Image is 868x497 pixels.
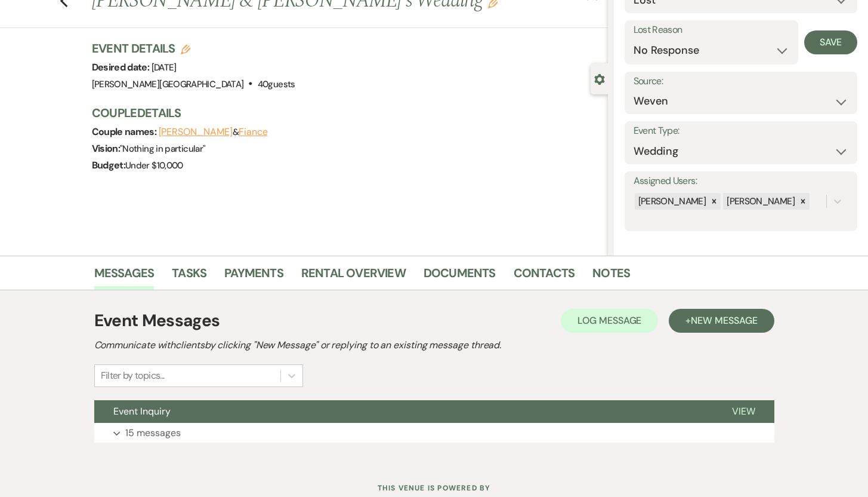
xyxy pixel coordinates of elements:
[94,263,155,290] a: Messages
[732,405,755,418] span: View
[224,263,283,290] a: Payments
[723,193,796,210] div: [PERSON_NAME]
[159,126,268,138] span: &
[634,122,849,140] label: Event Type:
[424,263,496,290] a: Documents
[561,309,658,333] button: Log Message
[113,405,171,418] span: Event Inquiry
[239,127,268,137] button: Fiance
[301,263,406,290] a: Rental Overview
[92,142,121,155] span: Vision:
[92,159,126,171] span: Budget:
[152,62,177,73] span: [DATE]
[125,425,181,441] p: 15 messages
[94,423,774,443] button: 15 messages
[669,309,774,333] button: +New Message
[592,263,630,290] a: Notes
[634,173,849,190] label: Assigned Users:
[92,125,159,138] span: Couple names:
[101,369,165,383] div: Filter by topics...
[172,263,206,290] a: Tasks
[92,61,152,73] span: Desired date:
[804,30,857,54] button: Save
[514,263,575,290] a: Contacts
[92,78,244,90] span: [PERSON_NAME][GEOGRAPHIC_DATA]
[125,159,183,171] span: Under $10,000
[94,308,220,333] h1: Event Messages
[92,105,596,121] h3: Couple Details
[94,338,774,352] h2: Communicate with clients by clicking "New Message" or replying to an existing message thread.
[594,73,605,84] button: Close lead details
[635,193,708,210] div: [PERSON_NAME]
[92,40,295,57] h3: Event Details
[634,73,849,90] label: Source:
[159,127,233,137] button: [PERSON_NAME]
[577,314,641,327] span: Log Message
[634,22,790,39] label: Lost Reason
[94,400,713,423] button: Event Inquiry
[258,78,295,90] span: 40 guests
[713,400,774,423] button: View
[120,143,205,155] span: " Nothing in particular "
[691,314,757,327] span: New Message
